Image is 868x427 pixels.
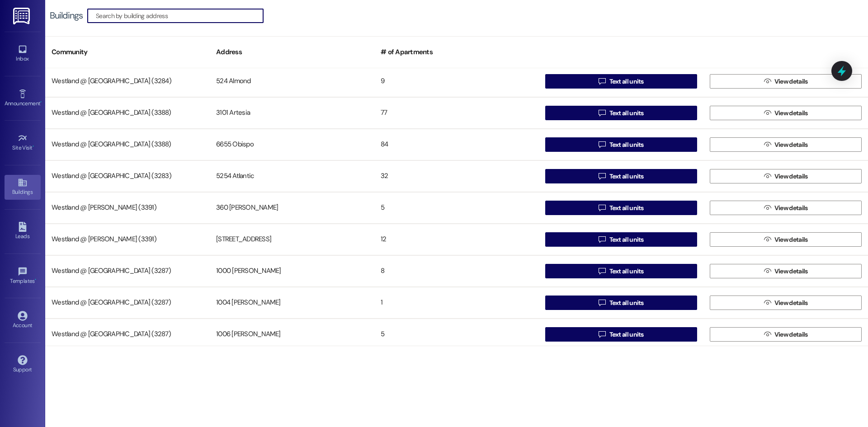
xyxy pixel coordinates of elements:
[609,172,644,181] span: Text all units
[764,78,771,85] i: 
[764,141,771,148] i: 
[374,325,539,343] div: 5
[374,167,539,185] div: 32
[599,299,605,306] i: 
[374,72,539,90] div: 9
[774,140,808,150] span: View details
[609,235,644,244] span: Text all units
[210,230,374,249] div: [STREET_ADDRESS]
[710,106,862,120] button: View details
[374,262,539,280] div: 8
[210,41,374,63] div: Address
[545,74,697,89] button: Text all units
[710,264,862,278] button: View details
[45,136,210,154] div: Westland @ [GEOGRAPHIC_DATA] (3388)
[609,267,644,276] span: Text all units
[710,137,862,152] button: View details
[374,136,539,154] div: 84
[545,169,697,183] button: Text all units
[609,108,644,118] span: Text all units
[210,136,374,154] div: 6655 Obispo
[45,262,210,280] div: Westland @ [GEOGRAPHIC_DATA] (3287)
[774,298,808,308] span: View details
[774,235,808,244] span: View details
[599,204,605,211] i: 
[599,141,605,148] i: 
[545,106,697,120] button: Text all units
[764,204,771,211] i: 
[5,175,41,199] a: Buildings
[545,137,697,152] button: Text all units
[599,331,605,338] i: 
[774,203,808,213] span: View details
[45,41,210,63] div: Community
[609,77,644,86] span: Text all units
[45,199,210,217] div: Westland @ [PERSON_NAME] (3391)
[545,264,697,278] button: Text all units
[210,294,374,312] div: 1004 [PERSON_NAME]
[96,9,263,22] input: Search by building address
[774,77,808,86] span: View details
[5,131,41,155] a: Site Visit •
[5,42,41,66] a: Inbox
[45,230,210,249] div: Westland @ [PERSON_NAME] (3391)
[374,41,539,63] div: # of Apartments
[609,140,644,150] span: Text all units
[764,173,771,180] i: 
[599,109,605,117] i: 
[210,325,374,343] div: 1006 [PERSON_NAME]
[599,267,605,275] i: 
[210,72,374,90] div: 524 Almond
[45,167,210,185] div: Westland @ [GEOGRAPHIC_DATA] (3283)
[210,167,374,185] div: 5254 Atlantic
[545,201,697,215] button: Text all units
[774,330,808,339] span: View details
[374,294,539,312] div: 1
[764,236,771,243] i: 
[764,299,771,306] i: 
[710,296,862,310] button: View details
[609,298,644,308] span: Text all units
[45,325,210,343] div: Westland @ [GEOGRAPHIC_DATA] (3287)
[374,230,539,249] div: 12
[774,267,808,276] span: View details
[45,104,210,122] div: Westland @ [GEOGRAPHIC_DATA] (3388)
[45,294,210,312] div: Westland @ [GEOGRAPHIC_DATA] (3287)
[774,172,808,181] span: View details
[5,219,41,244] a: Leads
[764,331,771,338] i: 
[764,109,771,117] i: 
[13,8,32,24] img: ResiDesk Logo
[374,104,539,122] div: 77
[764,267,771,275] i: 
[210,104,374,122] div: 3101 Artesia
[710,201,862,215] button: View details
[374,199,539,217] div: 5
[35,277,36,283] span: •
[33,143,34,150] span: •
[774,108,808,118] span: View details
[545,232,697,247] button: Text all units
[599,78,605,85] i: 
[5,308,41,333] a: Account
[710,169,862,183] button: View details
[210,199,374,217] div: 360 [PERSON_NAME]
[40,99,42,105] span: •
[710,232,862,247] button: View details
[50,11,83,20] div: Buildings
[45,72,210,90] div: Westland @ [GEOGRAPHIC_DATA] (3284)
[609,203,644,213] span: Text all units
[5,264,41,288] a: Templates •
[710,327,862,342] button: View details
[545,296,697,310] button: Text all units
[599,173,605,180] i: 
[210,262,374,280] div: 1000 [PERSON_NAME]
[710,74,862,89] button: View details
[5,352,41,377] a: Support
[545,327,697,342] button: Text all units
[599,236,605,243] i: 
[609,330,644,339] span: Text all units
